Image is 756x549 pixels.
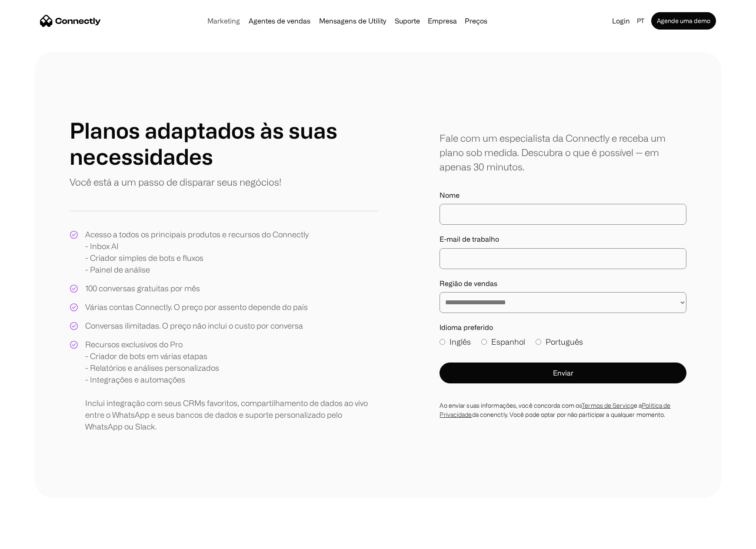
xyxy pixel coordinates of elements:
label: Região de vendas [440,279,686,288]
a: Login [609,15,633,27]
div: Recursos exclusivos do Pro - Criador de bots em várias etapas - Relatórios e análises personaliza... [85,339,378,433]
input: Português [536,339,541,345]
label: Nome [440,191,686,200]
a: Marketing [204,17,243,24]
div: Conversas ilimitadas. O preço não inclui o custo por conversa [85,320,303,332]
a: Preços [461,17,491,24]
div: Ao enviar suas informações, você concorda com os e a da conenctly. Você pode optar por não partic... [440,401,686,419]
label: Inglês [440,336,471,348]
a: home [40,14,101,27]
div: 100 conversas gratuitas por mês [85,283,200,294]
label: Idioma preferido [440,323,686,332]
label: Português [536,336,583,348]
div: pt [633,15,649,27]
label: E-mail de trabalho [440,235,686,243]
input: Espanhol [481,339,487,345]
p: Você está a um passo de disparar seus negócios! [70,175,281,189]
div: Fale com um especialista da Connectly e receba um plano sob medida. Descubra o que é possível — e... [440,131,686,174]
a: Termos de Serviço [582,402,634,409]
a: Agende uma demo [651,12,716,30]
ul: Language list [17,534,52,546]
button: Enviar [440,363,686,383]
div: Várias contas Connectly. O preço por assento depende do país [85,301,308,313]
div: pt [637,15,644,27]
a: Mensagens de Utility [316,17,390,24]
div: Acesso a todos os principais produtos e recursos do Connectly - Inbox AI - Criador simples de bot... [85,229,309,276]
div: Empresa [428,15,457,27]
a: Suporte [391,17,423,24]
input: Inglês [440,339,445,345]
a: Política de Privacidade [440,402,670,418]
a: Agentes de vendas [245,17,314,24]
label: Espanhol [481,336,525,348]
aside: Language selected: Português (Brasil) [9,533,52,546]
div: Empresa [425,15,460,27]
h1: Planos adaptados às suas necessidades [70,117,378,170]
